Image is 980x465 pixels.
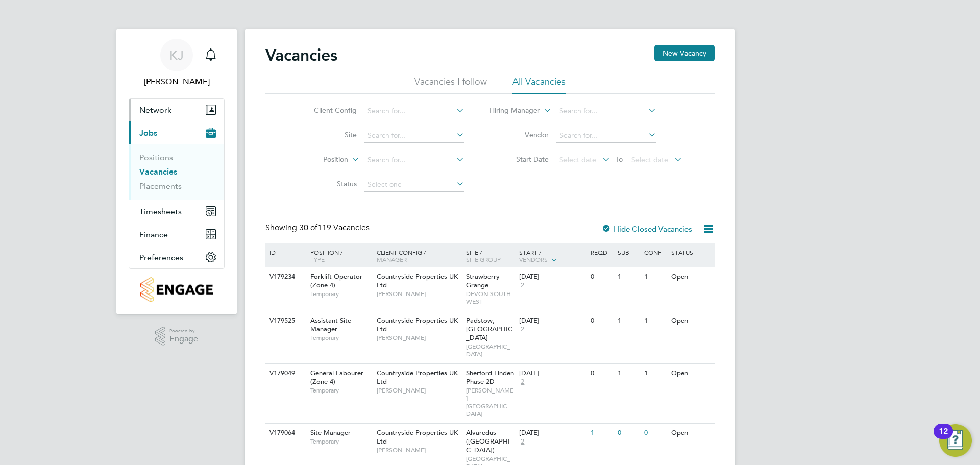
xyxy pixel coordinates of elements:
span: Countryside Properties UK Ltd [377,428,458,446]
span: 2 [519,281,526,290]
span: 2 [519,378,526,386]
div: 1 [588,424,615,443]
span: Assistant Site Manager [310,316,351,333]
div: Position / [303,243,374,268]
span: Select date [559,155,596,164]
div: Client Config / [374,243,463,268]
div: Open [669,364,713,383]
input: Select one [364,178,464,192]
a: Positions [139,153,173,162]
span: Forklift Operator (Zone 4) [310,272,362,289]
a: KJ[PERSON_NAME] [129,39,225,88]
li: Vacancies I follow [414,76,487,94]
div: 0 [642,424,668,443]
div: ID [267,243,303,261]
img: countryside-properties-logo-retina.png [140,277,212,302]
span: [GEOGRAPHIC_DATA] [466,342,514,358]
div: 0 [588,311,615,330]
div: 12 [939,431,948,445]
div: Site / [463,243,517,268]
button: Network [129,99,224,121]
div: V179234 [267,267,303,286]
div: Showing [265,223,372,233]
span: 119 Vacancies [299,223,370,233]
div: Sub [615,243,642,261]
span: Strawberry Grange [466,272,500,289]
span: Finance [139,230,168,239]
span: Countryside Properties UK Ltd [377,272,458,289]
div: [DATE] [519,316,585,325]
div: Start / [517,243,588,269]
input: Search for... [556,104,656,118]
span: Temporary [310,334,372,342]
a: Vacancies [139,167,177,177]
label: Position [289,155,348,165]
label: Start Date [490,155,549,164]
div: Jobs [129,144,224,200]
span: Vendors [519,255,548,263]
a: Powered byEngage [155,327,199,346]
li: All Vacancies [512,76,566,94]
button: New Vacancy [654,45,715,61]
div: V179049 [267,364,303,383]
span: Temporary [310,290,372,298]
div: 1 [642,364,668,383]
h2: Vacancies [265,45,337,65]
div: Reqd [588,243,615,261]
div: 1 [615,311,642,330]
span: Powered by [169,327,198,335]
span: General Labourer (Zone 4) [310,369,363,386]
div: 1 [615,267,642,286]
span: [PERSON_NAME] [377,290,461,298]
div: [DATE] [519,429,585,437]
div: Open [669,311,713,330]
div: 0 [588,267,615,286]
a: Go to home page [129,277,225,302]
span: Network [139,105,171,115]
span: To [612,153,626,166]
input: Search for... [556,129,656,143]
div: 0 [588,364,615,383]
input: Search for... [364,129,464,143]
div: 1 [642,267,668,286]
span: Padstow, [GEOGRAPHIC_DATA] [466,316,512,342]
div: 1 [642,311,668,330]
span: Countryside Properties UK Ltd [377,316,458,333]
button: Timesheets [129,200,224,223]
span: Alvaredus ([GEOGRAPHIC_DATA]) [466,428,510,454]
span: Countryside Properties UK Ltd [377,369,458,386]
span: Select date [631,155,668,164]
span: Site Manager [310,428,351,437]
a: Placements [139,181,182,191]
label: Vendor [490,130,549,139]
div: V179064 [267,424,303,443]
span: 2 [519,325,526,334]
span: Site Group [466,255,501,263]
span: [PERSON_NAME] [377,446,461,454]
label: Site [298,130,357,139]
div: [DATE] [519,369,585,378]
nav: Main navigation [116,29,237,314]
div: Open [669,267,713,286]
button: Finance [129,223,224,246]
span: Temporary [310,437,372,446]
span: [PERSON_NAME] [377,386,461,395]
span: Manager [377,255,407,263]
span: Timesheets [139,207,182,216]
span: Sherford Linden Phase 2D [466,369,514,386]
div: V179525 [267,311,303,330]
button: Open Resource Center, 12 new notifications [939,424,972,457]
span: Preferences [139,253,183,262]
span: KJ [169,48,184,62]
input: Search for... [364,104,464,118]
div: Status [669,243,713,261]
span: Type [310,255,325,263]
input: Search for... [364,153,464,167]
div: 0 [615,424,642,443]
button: Preferences [129,246,224,268]
span: 2 [519,437,526,446]
label: Client Config [298,106,357,115]
div: [DATE] [519,273,585,281]
button: Jobs [129,121,224,144]
span: Temporary [310,386,372,395]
